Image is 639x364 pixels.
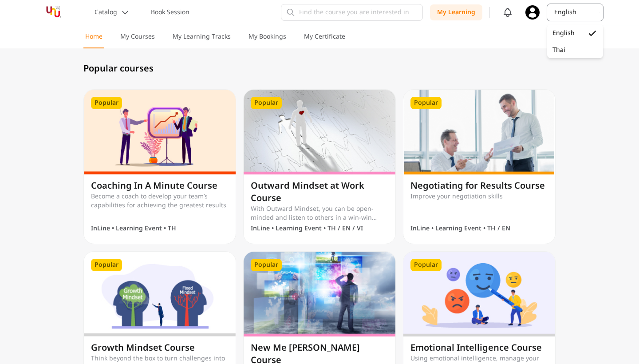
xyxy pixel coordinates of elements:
[91,180,229,192] h1: Coaching In A Minute Course
[552,46,565,55] div: Thai
[244,252,395,336] img: New Me Newland Course
[35,4,71,20] img: YourNextU Logo
[410,192,548,201] p: Improve your negotiation skills
[91,192,229,210] p: Become a coach to develop your team’s capabilities for achieving the greatest results
[84,90,236,244] a: PopularCoaching In A Minute CourseCoaching In A Minute CourseBecome a coach to develop your team’...
[95,99,118,107] span: Popular
[251,180,388,205] h1: Outward Mindset at Work Course
[91,342,229,354] h1: Growth Mindset Course
[83,63,154,75] h3: Popular courses
[251,224,363,233] p: InLine • Learning Event • TH / EN / VI
[281,4,423,21] input: Find the course you are interested in
[410,180,548,192] h1: Negotiating for Results Course
[146,4,195,20] button: Book Session
[302,32,347,48] button: My Certificate
[554,8,588,17] div: English
[173,32,231,41] p: My Learning Tracks
[83,32,104,48] button: Home
[403,252,555,336] img: Emotional Intelligence Course
[151,8,189,17] p: Book Session
[414,261,438,269] span: Popular
[254,261,278,269] span: Popular
[89,4,135,20] button: Catalog
[410,342,548,354] h1: Emotional Intelligence Course
[403,90,555,174] img: Negotiating for Results Course
[244,90,395,244] a: PopularOutward Mindset at Work CourseOutward Mindset at Work CourseWith Outward Mindset, you can ...
[403,90,555,244] a: PopularNegotiating for Results CourseNegotiating for Results CourseImprove your negotiation skill...
[410,224,510,233] p: InLine • Learning Event • TH / EN
[304,32,345,41] p: My Certificate
[118,32,157,48] button: My Courses
[552,29,575,38] div: English
[244,90,395,174] img: Outward Mindset at Work Course
[248,32,286,41] p: My Bookings
[247,32,288,48] button: My Bookings
[120,32,155,41] p: My Courses
[254,99,278,107] span: Popular
[95,8,117,17] p: Catalog
[414,99,438,107] span: Popular
[91,224,176,233] p: InLine • Learning Event • TH
[251,205,388,222] p: With Outward Mindset, you can be open-minded and listen to others in a win-win situation.
[84,90,236,174] img: Coaching In A Minute Course
[430,4,482,20] button: My Learning
[171,32,233,48] button: My Learning Tracks
[85,32,103,41] p: Home
[84,252,236,336] img: Growth Mindset Course
[95,261,118,269] span: Popular
[437,8,475,17] p: My Learning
